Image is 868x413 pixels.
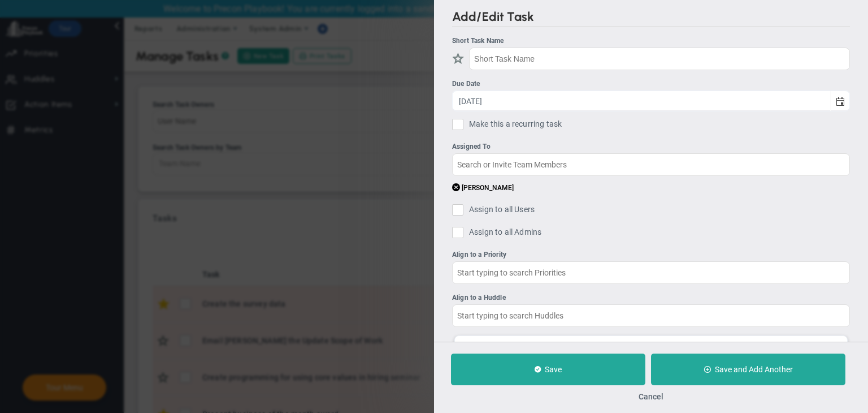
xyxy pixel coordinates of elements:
[452,141,850,152] div: Assigned To
[452,153,850,176] input: Search or Invite Team Members
[639,392,663,401] button: Cancel
[469,204,535,218] span: Assign to all Users
[452,304,850,327] input: Start typing to search Huddles
[469,48,850,70] input: Short Task Name
[452,249,850,260] div: Align to a Priority
[451,354,645,385] button: Save
[452,9,850,27] h2: Add/Edit Task
[452,182,514,193] button: [PERSON_NAME]
[545,365,562,374] span: Save
[462,184,514,192] span: [PERSON_NAME]
[469,227,541,241] span: Assign to all Admins
[469,119,562,133] span: Make this a recurring task
[715,365,793,374] span: Save and Add Another
[452,292,850,303] div: Align to a Huddle
[452,79,850,89] div: Due Date
[452,36,850,46] div: Short Task Name
[452,261,850,284] input: Start typing to search Priorities
[830,91,849,111] span: select
[651,354,845,385] button: Save and Add Another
